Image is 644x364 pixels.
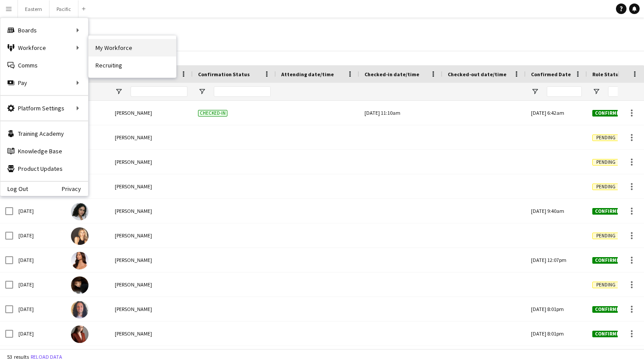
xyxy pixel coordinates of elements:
[71,227,88,245] img: Olivia Mayo
[13,223,66,247] div: [DATE]
[71,203,88,220] img: Natalie Reynafarje
[88,39,176,57] a: My Workforce
[71,301,88,318] img: Michael Bourie
[115,183,152,190] span: [PERSON_NAME]
[592,282,619,288] span: Pending
[531,88,539,95] button: Open Filter Menu
[592,88,600,95] button: Open Filter Menu
[592,134,619,141] span: Pending
[13,322,66,346] div: [DATE]
[0,21,88,39] div: Boards
[115,281,152,288] span: [PERSON_NAME]
[115,110,152,116] span: [PERSON_NAME]
[0,99,88,117] div: Platform Settings
[115,159,152,165] span: [PERSON_NAME]
[526,297,587,321] div: [DATE] 8:01pm
[0,185,28,192] a: Log Out
[0,142,88,160] a: Knowledge Base
[592,184,619,190] span: Pending
[592,331,625,337] span: Confirmed
[592,110,625,117] span: Confirmed
[526,248,587,272] div: [DATE] 12:07pm
[131,86,188,97] input: Name Filter Input
[71,325,88,343] img: Agnes Artych
[526,322,587,346] div: [DATE] 8:01pm
[0,57,88,74] a: Comms
[592,159,619,166] span: Pending
[526,101,587,125] div: [DATE] 6:42am
[71,252,88,269] img: Kirra Santos
[198,110,227,117] span: Checked-in
[592,306,625,313] span: Confirmed
[0,39,88,57] div: Workforce
[526,199,587,223] div: [DATE] 9:40am
[198,71,250,78] span: Confirmation Status
[62,185,88,192] a: Privacy
[0,160,88,177] a: Product Updates
[115,88,123,95] button: Open Filter Menu
[13,272,66,297] div: [DATE]
[115,330,152,337] span: [PERSON_NAME]
[448,71,506,78] span: Checked-out date/time
[71,276,88,294] img: Irelyn Wesley
[13,248,66,272] div: [DATE]
[592,233,619,239] span: Pending
[115,134,152,141] span: [PERSON_NAME]
[198,88,206,95] button: Open Filter Menu
[50,0,78,18] button: Pacific
[531,71,571,78] span: Confirmed Date
[214,86,271,97] input: Confirmation Status Filter Input
[608,86,643,97] input: Role Status Filter Input
[364,71,419,78] span: Checked-in date/time
[592,208,625,215] span: Confirmed
[115,232,152,239] span: [PERSON_NAME]
[592,257,625,264] span: Confirmed
[18,0,50,18] button: Eastern
[364,101,437,125] div: [DATE] 11:10am
[13,297,66,321] div: [DATE]
[88,57,176,74] a: Recruiting
[115,208,152,214] span: [PERSON_NAME]
[592,71,621,78] span: Role Status
[29,352,64,362] button: Reload data
[0,125,88,142] a: Training Academy
[547,86,582,97] input: Confirmed Date Filter Input
[0,74,88,92] div: Pay
[115,257,152,263] span: [PERSON_NAME]
[115,306,152,312] span: [PERSON_NAME]
[281,71,334,78] span: Attending date/time
[13,199,66,223] div: [DATE]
